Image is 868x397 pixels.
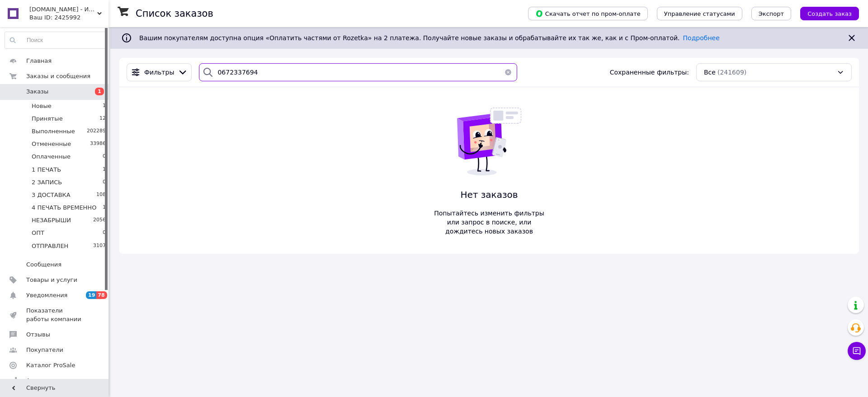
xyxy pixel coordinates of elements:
span: 4 ПЕЧАТЬ ВРЕМЕННО [32,204,96,212]
button: Создать заказ [800,7,859,20]
span: 3 ДОСТАВКА [32,191,71,199]
span: Отмененные [32,140,71,148]
span: Нет заказов [429,188,549,201]
span: (241609) [717,69,746,76]
span: 1 [103,204,106,212]
span: Выполненные [32,127,75,135]
a: Подробнее [683,34,720,42]
input: Поиск [5,32,106,48]
span: 3107 [93,242,106,250]
span: НЕЗАБРЫШИ [32,216,71,224]
span: Фильтры [144,68,174,77]
button: Очистить [499,63,517,81]
span: Отзывы [26,331,50,339]
span: 0629store.com.ua - Интернет магазин чехлов и защитных стекол для смартфонов [29,5,97,14]
a: Создать заказ [791,9,859,17]
span: 0 [103,153,106,161]
span: 78 [96,291,107,299]
span: 1 [103,166,106,174]
span: Все [704,68,716,77]
span: ОТПРАВЛЕН [32,242,68,250]
span: Сохраненные фильтры: [610,68,689,77]
span: 2 ЗАПИСЬ [32,178,62,187]
span: Управление статусами [664,10,735,17]
button: Экспорт [751,7,791,20]
span: Экспорт [759,10,784,17]
button: Скачать отчет по пром-оплате [528,7,648,20]
span: 0 [103,178,106,187]
span: 33986 [90,140,106,148]
div: Ваш ID: 2425992 [29,14,108,22]
span: Новые [32,102,52,110]
span: Главная [26,57,52,65]
span: Заказы [26,88,48,96]
button: Чат с покупателем [848,342,866,360]
span: Заказы и сообщения [26,72,90,80]
span: ОПТ [32,229,44,237]
span: Аналитика [26,377,60,385]
span: 19 [86,291,96,299]
span: Скачать отчет по пром-оплате [535,9,641,18]
span: 1 ПЕЧАТЬ [32,166,61,174]
span: 1 [103,102,106,110]
span: Сообщения [26,261,61,269]
input: Поиск по номеру заказа, ФИО покупателя, номеру телефона, Email, номеру накладной [199,63,517,81]
span: 0 [103,229,106,237]
span: Показатели работы компании [26,307,84,323]
span: Принятые [32,115,63,123]
span: Создать заказ [807,10,852,17]
h1: Список заказов [136,8,213,19]
span: Покупатели [26,346,63,354]
span: 202289 [87,127,106,135]
button: Управление статусами [657,7,742,20]
span: 12 [99,115,106,123]
span: Оплаченные [32,153,71,161]
span: Вашим покупателям доступна опция «Оплатить частями от Rozetka» на 2 платежа. Получайте новые зака... [139,34,720,42]
span: Уведомления [26,291,67,299]
span: Каталог ProSale [26,361,75,369]
span: Товары и услуги [26,276,77,284]
span: 2056 [93,216,106,224]
span: Попытайтесь изменить фильтры или запрос в поиске, или дождитесь новых заказов [429,209,549,236]
span: 1 [95,88,104,95]
span: 108 [96,191,106,199]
